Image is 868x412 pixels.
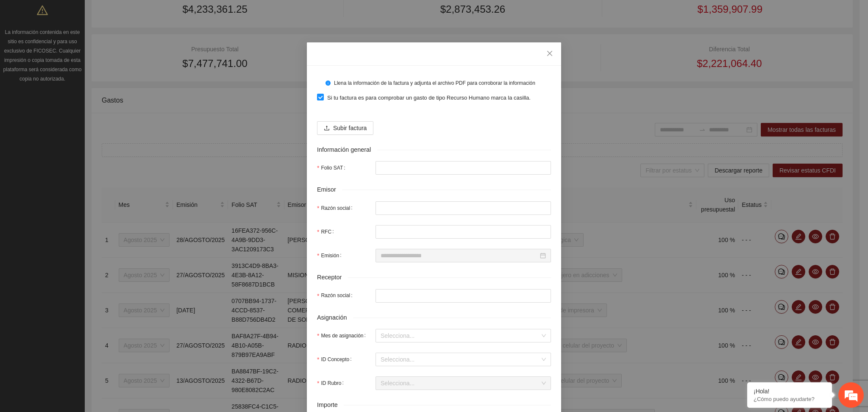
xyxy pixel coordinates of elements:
button: Close [538,42,561,65]
div: Llena la información de la factura y adjunta el archivo PDF para corroborar la información [334,79,545,87]
label: RFC: [317,225,337,239]
span: Asignación [317,313,353,323]
p: ¿Cómo puedo ayudarte? [754,396,826,402]
input: RFC: [376,225,551,239]
div: Chatee con nosotros ahora [44,43,142,54]
div: Minimizar ventana de chat en vivo [139,4,159,25]
label: Razón social: [317,289,356,303]
span: Si tu factura es para comprobar un gasto de tipo Recurso Humano marca la casilla. [324,94,534,102]
span: Estamos en línea. [49,113,117,199]
label: Razón social: [317,201,356,215]
span: uploadSubir factura [317,125,373,131]
span: close [546,50,553,57]
label: Mes de asignación: [317,329,369,342]
span: upload [324,125,330,132]
span: Importe [317,400,344,410]
label: Folio SAT: [317,161,349,175]
input: Folio SAT: [376,161,551,175]
textarea: Escriba su mensaje y pulse “Intro” [4,231,161,261]
label: ID Concepto: [317,353,355,366]
span: Emisor [317,185,342,195]
div: ¡Hola! [754,388,826,395]
input: Emisión: [381,251,538,260]
input: Razón social: [376,289,551,303]
span: Subir factura [333,123,367,133]
input: ID Concepto: [381,353,540,366]
button: uploadSubir factura [317,121,373,135]
span: Información general [317,145,377,155]
label: ID Rubro: [317,376,347,390]
span: info-circle [325,81,331,86]
label: Emisión: [317,249,345,262]
span: Receptor [317,273,348,282]
input: Razón social: [376,201,551,215]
